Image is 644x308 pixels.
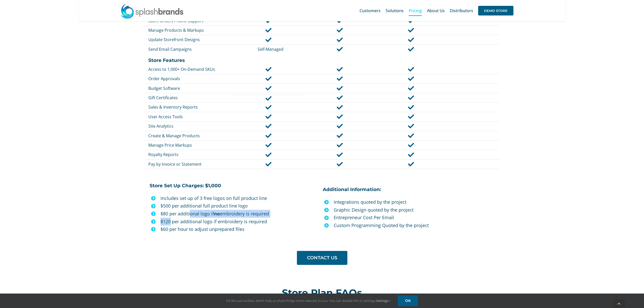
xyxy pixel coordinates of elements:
[334,198,499,206] p: Integrations quoted by the project
[160,225,319,233] p: $60 per hour to adjust unprepared files
[120,4,184,19] img: SplashBrands.com Logo
[237,46,303,52] p: Self-Managed
[148,104,232,110] p: Sales & Inventory Reports
[360,3,513,19] nav: Main Menu Sticky
[386,9,404,13] span: Solutions
[148,57,185,63] strong: Store Features
[148,142,232,148] p: Manage Price Markups
[334,206,499,214] p: Graphic Design quoted by the project
[148,123,232,129] p: Site Analytics
[160,218,319,226] p: $120 per additional logo if embroidery is required
[160,210,319,218] p: $80 per additional logo if embroidery is required
[148,161,232,167] p: Pay by Invoice or Statement
[145,288,499,298] h2: Store Plan FAQs
[148,66,232,72] p: Access to 1,000+ On-Demand SKUs
[409,3,422,19] a: Pricing
[226,298,390,303] span: Hi! We use cookies, which help us show things more relevant to you. You can disable this in setti...
[409,9,422,13] span: Pricing
[148,95,232,100] p: Gift Certificates
[334,214,499,221] p: Entrepreneur Cost Per Email
[450,9,473,13] span: Distributors
[148,114,232,119] p: User Access Tools
[360,3,381,19] a: Customers
[214,211,220,217] b: no
[150,183,221,189] strong: Store Set Up Charges: $1,000
[148,46,232,52] p: Send Email Campaigns
[148,152,232,157] p: Royalty Reports
[148,76,232,81] p: Order Approvals
[334,221,499,229] p: Custom Programming Quoted by the project
[323,186,381,192] strong: Additional Information:
[160,202,319,210] p: $500 per additional full product line logo
[360,9,381,13] span: Customers
[297,251,347,265] a: CONTACT US
[148,27,232,33] p: Manage Products & Markups
[398,295,418,306] a: OK
[450,3,473,19] a: Distributors
[478,3,513,19] a: DEMO STORE
[160,194,319,202] p: Includes set up of 3 free logos on full product line
[427,9,445,13] span: About Us
[148,85,232,91] p: Budget Software
[148,133,232,139] p: Create & Manage Products
[478,6,513,15] span: DEMO STORE
[307,255,337,261] span: CONTACT US
[376,298,390,303] a: Settings
[148,37,232,42] p: Update Storefront Designs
